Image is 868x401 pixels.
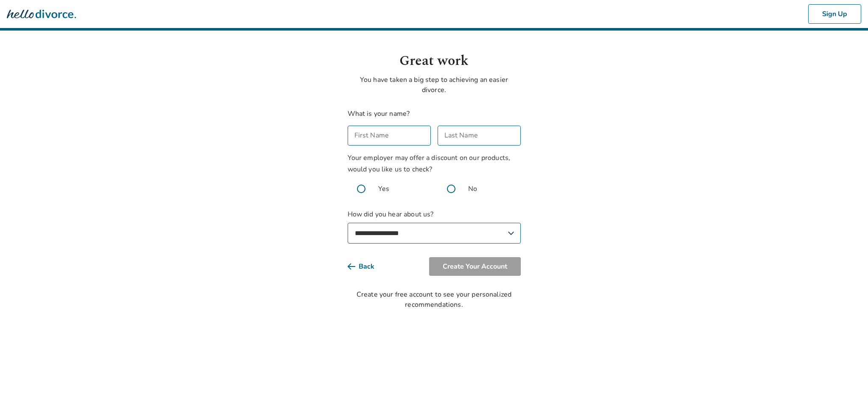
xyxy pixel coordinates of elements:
[348,289,521,310] div: Create your free account to see your personalized recommendations.
[348,257,388,276] button: Back
[348,75,521,95] p: You have taken a big step to achieving an easier divorce.
[348,153,511,174] span: Your employer may offer a discount on our products, would you like us to check?
[468,184,477,194] span: No
[348,51,521,71] h1: Great work
[348,223,521,244] select: How did you hear about us?
[429,257,521,276] button: Create Your Account
[808,4,861,24] button: Sign Up
[348,209,521,244] label: How did you hear about us?
[826,360,868,401] iframe: Chat Widget
[348,109,410,118] label: What is your name?
[378,184,389,194] span: Yes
